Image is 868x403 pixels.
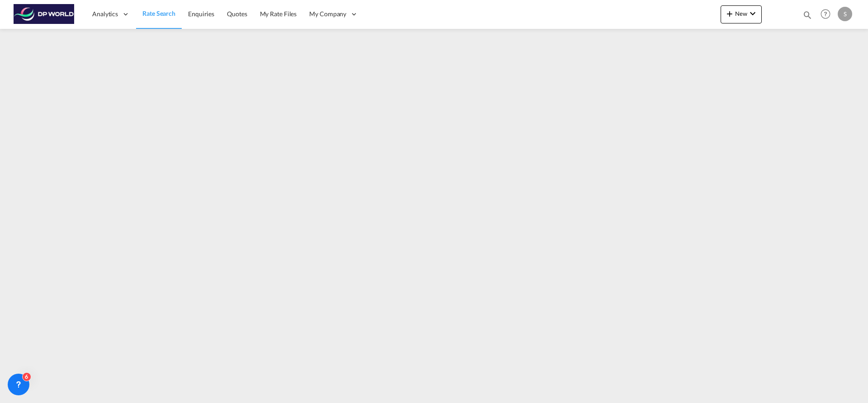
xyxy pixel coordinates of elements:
[838,7,852,21] div: S
[747,8,758,19] md-icon: icon-chevron-down
[721,5,762,23] button: icon-plus 400-fgNewicon-chevron-down
[818,6,838,23] div: Help
[260,10,297,18] span: My Rate Files
[724,10,758,17] span: New
[802,10,812,23] div: icon-magnify
[14,4,75,24] img: c08ca190194411f088ed0f3ba295208c.png
[802,10,812,20] md-icon: icon-magnify
[724,8,735,19] md-icon: icon-plus 400-fg
[227,10,247,18] span: Quotes
[309,9,346,19] span: My Company
[188,10,214,18] span: Enquiries
[818,6,833,22] span: Help
[142,9,175,17] span: Rate Search
[92,9,118,19] span: Analytics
